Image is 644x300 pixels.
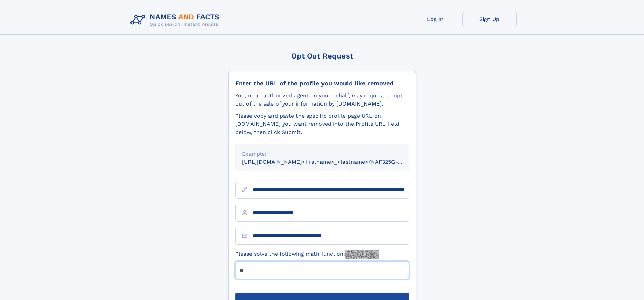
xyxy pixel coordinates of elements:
[235,112,409,136] div: Please copy and paste the specific profile page URL on [DOMAIN_NAME] you want removed into the Pr...
[228,52,416,60] div: Opt Out Request
[462,11,517,27] a: Sign Up
[128,11,225,29] img: Logo Names and Facts
[235,79,409,87] div: Enter the URL of the profile you would like removed
[235,250,379,259] label: Please solve the following math function:
[235,92,409,108] div: You, or an authorized agent on your behalf, may request to opt-out of the sale of your informatio...
[242,159,422,165] small: [URL][DOMAIN_NAME]<firstname>_<lastname>/NAF325G-xxxxxxxx
[242,150,402,158] div: Example:
[408,11,462,27] a: Log In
